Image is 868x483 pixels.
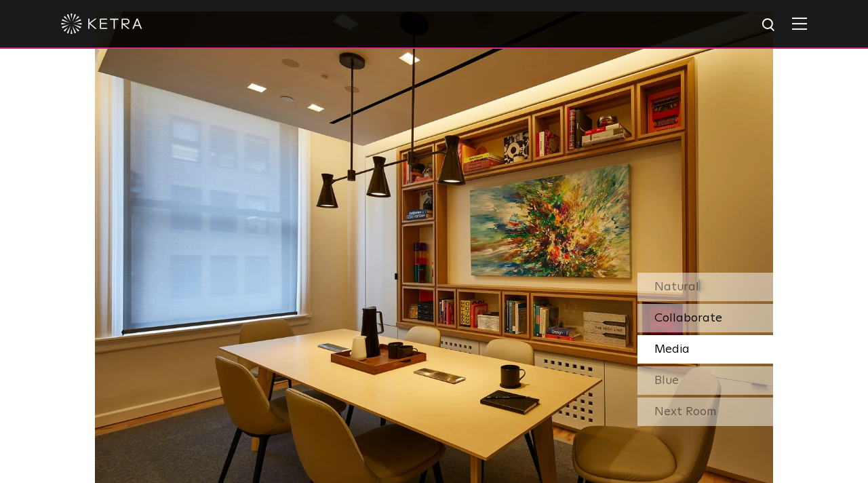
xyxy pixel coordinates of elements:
div: Next Room [637,398,773,426]
span: Blue [654,374,679,387]
img: ketra-logo-2019-white [61,14,142,34]
img: search icon [761,17,778,34]
span: Collaborate [654,312,722,324]
span: Natural [654,281,699,293]
span: Media [654,343,690,355]
img: Hamburger%20Nav.svg [792,17,807,30]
